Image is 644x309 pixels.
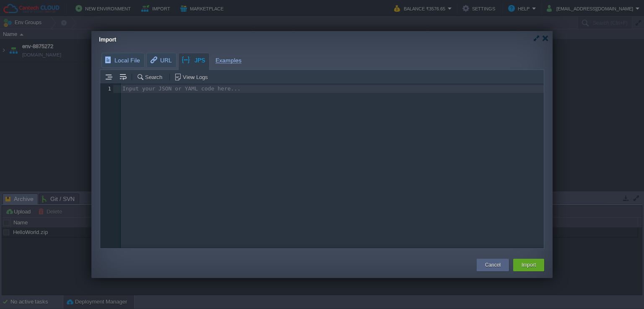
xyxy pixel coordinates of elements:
[216,53,241,64] span: Examples
[522,261,536,269] button: Import
[137,73,165,81] button: Search
[181,53,205,68] span: JPS
[149,53,172,67] span: URL
[100,85,113,93] div: 1
[99,36,116,43] span: Import
[485,261,501,269] button: Cancel
[104,53,140,67] span: Local File
[174,73,210,81] button: View Logs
